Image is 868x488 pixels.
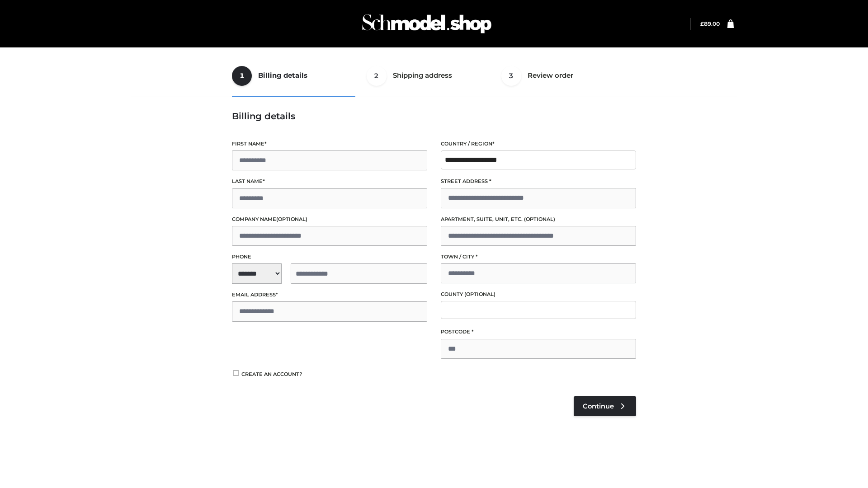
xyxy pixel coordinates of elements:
[441,328,636,336] label: Postcode
[464,291,495,297] span: (optional)
[524,216,555,222] span: (optional)
[441,140,636,148] label: Country / Region
[232,111,636,122] h3: Billing details
[232,370,240,376] input: Create an account?
[700,20,720,27] a: £89.00
[232,215,427,224] label: Company name
[276,216,307,222] span: (optional)
[359,6,495,42] img: Schmodel Admin 964
[232,177,427,186] label: Last name
[700,20,720,27] bdi: 89.00
[583,402,614,410] span: Continue
[441,177,636,186] label: Street address
[441,253,636,261] label: Town / City
[441,290,636,299] label: County
[241,371,302,377] span: Create an account?
[441,215,636,224] label: Apartment, suite, unit, etc.
[232,291,427,299] label: Email address
[700,20,704,27] span: £
[232,253,427,261] label: Phone
[574,396,636,416] a: Continue
[232,140,427,148] label: First name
